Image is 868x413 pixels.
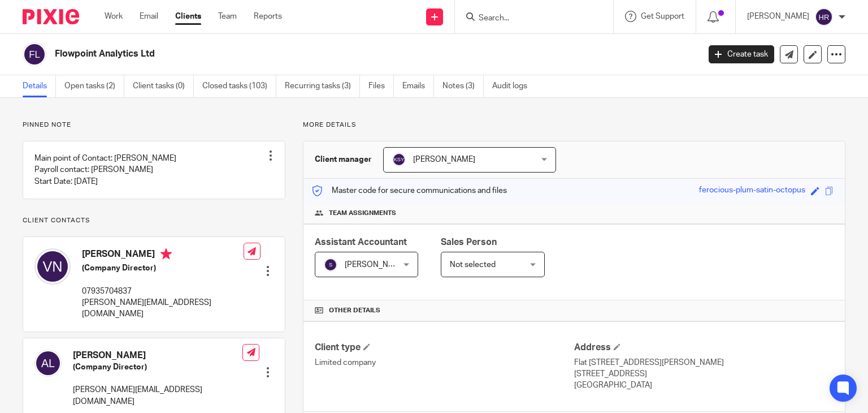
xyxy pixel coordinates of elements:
h5: (Company Director) [73,362,242,373]
p: [GEOGRAPHIC_DATA] [574,380,834,391]
a: Open tasks (2) [64,75,124,97]
a: Recurring tasks (3) [285,75,360,97]
p: [PERSON_NAME][EMAIL_ADDRESS][DOMAIN_NAME] [82,297,244,320]
h4: Address [574,342,834,354]
a: Client tasks (0) [133,75,194,97]
a: Reports [254,11,282,22]
span: Get Support [641,12,684,20]
h4: [PERSON_NAME] [82,248,244,263]
a: Clients [175,11,201,22]
img: svg%3E [23,42,46,66]
a: Create task [709,45,774,63]
p: Client contacts [23,216,285,225]
p: [STREET_ADDRESS] [574,368,834,380]
span: Assistant Accountant [315,238,407,247]
p: Limited company [315,357,574,368]
span: Sales Person [441,238,497,247]
p: Flat [STREET_ADDRESS][PERSON_NAME] [574,357,834,368]
img: Pixie [23,9,79,24]
span: Other details [329,306,380,315]
h5: (Company Director) [82,263,244,274]
input: Search [478,14,579,24]
span: Team assignments [329,209,396,218]
span: [PERSON_NAME] R [345,261,414,269]
img: svg%3E [34,248,71,285]
a: Audit logs [492,75,536,97]
p: 07935704837 [82,286,244,297]
p: Pinned note [23,121,285,130]
span: Not selected [450,261,496,269]
img: svg%3E [324,258,337,272]
h4: Client type [315,342,574,354]
a: Team [218,11,237,22]
img: svg%3E [392,153,406,166]
span: [PERSON_NAME] [413,156,475,164]
img: svg%3E [815,8,833,26]
a: Emails [402,75,434,97]
a: Files [368,75,394,97]
img: svg%3E [34,350,62,377]
h2: Flowpoint Analytics Ltd [55,48,565,60]
a: Email [140,11,158,22]
a: Work [105,11,123,22]
a: Details [23,75,56,97]
a: Notes (3) [442,75,484,97]
p: [PERSON_NAME] [747,11,809,22]
a: Closed tasks (103) [202,75,276,97]
p: Master code for secure communications and files [312,185,507,196]
h3: Client manager [315,154,372,165]
i: Primary [160,248,172,260]
div: ferocious-plum-satin-octopus [699,184,805,197]
p: More details [303,121,845,130]
p: [PERSON_NAME][EMAIL_ADDRESS][DOMAIN_NAME] [73,384,242,407]
h4: [PERSON_NAME] [73,350,242,362]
